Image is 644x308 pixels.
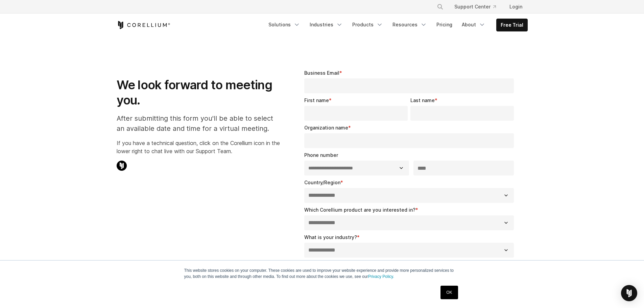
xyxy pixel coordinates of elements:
span: Country/Region [304,180,340,185]
div: Open Intercom Messenger [621,285,637,301]
span: Organization name [304,125,348,131]
div: Navigation Menu [264,19,528,31]
a: Privacy Policy. [368,274,394,279]
span: Which Corellium product are you interested in? [304,207,415,213]
p: After submitting this form you'll be able to select an available date and time for a virtual meet... [117,113,280,134]
span: First name [304,97,329,103]
a: Corellium Home [117,21,170,29]
a: OK [440,286,458,299]
a: Industries [306,19,347,31]
a: Resources [388,19,431,31]
span: Phone number [304,152,338,158]
a: Login [504,1,528,13]
a: Support Center [449,1,501,13]
p: This website stores cookies on your computer. These cookies are used to improve your website expe... [184,267,460,280]
p: If you have a technical question, click on the Corellium icon in the lower right to chat live wit... [117,139,280,155]
a: About [458,19,490,31]
a: Pricing [432,19,456,31]
img: Corellium Chat Icon [117,161,127,171]
span: Business Email [304,70,339,76]
a: Free Trial [497,19,527,31]
span: What is your industry? [304,234,357,240]
a: Solutions [264,19,304,31]
h1: We look forward to meeting you. [117,77,280,108]
div: Navigation Menu [429,1,528,13]
button: Search [434,1,446,13]
a: Products [348,19,387,31]
span: Last name [410,97,435,103]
